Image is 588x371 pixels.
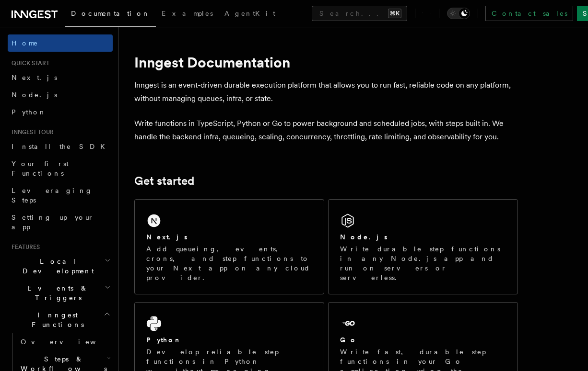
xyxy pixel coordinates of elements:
[12,143,111,150] span: Install the SDK
[8,138,113,155] a: Install the SDK
[8,103,113,121] a: Python
[312,6,407,21] button: Search...⌘K
[134,117,518,144] p: Write functions in TypeScript, Python or Go to power background and scheduled jobs, with steps bu...
[8,280,113,306] button: Events & Triggers
[447,8,470,19] button: Toggle dark mode
[8,257,105,276] span: Local Development
[12,91,57,99] span: Node.js
[8,243,40,251] span: Features
[17,333,113,350] a: Overview
[219,3,281,26] a: AgentKit
[224,10,275,17] span: AgentKit
[21,338,119,346] span: Overview
[134,54,518,71] h1: Inngest Documentation
[388,9,401,18] kbd: ⌘K
[12,214,94,231] span: Setting up your app
[328,199,518,294] a: Node.jsWrite durable step functions in any Node.js app and run on servers or serverless.
[146,244,312,282] p: Add queueing, events, crons, and step functions to your Next app on any cloud provider.
[485,6,573,21] a: Contact sales
[134,174,194,188] a: Get started
[340,335,357,345] h2: Go
[162,10,213,17] span: Examples
[12,74,57,81] span: Next.js
[8,209,113,236] a: Setting up your app
[8,182,113,209] a: Leveraging Steps
[8,86,113,103] a: Node.js
[8,155,113,182] a: Your first Functions
[12,187,93,204] span: Leveraging Steps
[8,310,104,329] span: Inngest Functions
[134,79,518,105] p: Inngest is an event-driven durable execution platform that allows you to run fast, reliable code ...
[12,38,38,48] span: Home
[146,232,188,242] h2: Next.js
[8,306,113,333] button: Inngest Functions
[71,10,150,17] span: Documentation
[156,3,219,26] a: Examples
[65,3,156,27] a: Documentation
[146,335,182,345] h2: Python
[8,253,113,280] button: Local Development
[8,69,113,86] a: Next.js
[12,108,47,116] span: Python
[8,128,54,136] span: Inngest tour
[12,160,69,177] span: Your first Functions
[8,34,113,52] a: Home
[340,244,506,282] p: Write durable step functions in any Node.js app and run on servers or serverless.
[134,199,324,294] a: Next.jsAdd queueing, events, crons, and step functions to your Next app on any cloud provider.
[8,283,105,303] span: Events & Triggers
[340,232,388,242] h2: Node.js
[8,59,49,67] span: Quick start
